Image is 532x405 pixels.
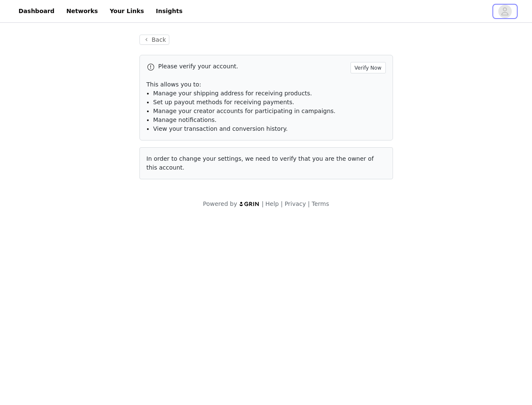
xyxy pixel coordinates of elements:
[104,2,149,21] a: Your Links
[153,99,294,105] span: Set up payout methods for receiving payments.
[350,62,386,73] button: Verify Now
[147,155,374,171] span: In order to change your settings, we need to verify that you are the owner of this account.
[61,2,103,21] a: Networks
[262,200,264,207] span: |
[13,2,59,21] a: Dashboard
[239,201,260,207] img: logo
[153,125,288,132] span: View your transaction and conversion history.
[203,200,237,207] span: Powered by
[312,200,329,207] a: Terms
[147,80,386,89] p: This allows you to:
[265,200,279,207] a: Help
[153,108,336,114] span: Manage your creator accounts for participating in campaigns.
[308,200,310,207] span: |
[153,90,312,97] span: Manage your shipping address for receiving products.
[285,200,306,207] a: Privacy
[139,35,170,45] button: Back
[158,62,347,71] p: Please verify your account.
[501,5,509,18] div: avatar
[151,2,187,21] a: Insights
[153,116,217,123] span: Manage notifications.
[281,200,283,207] span: |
